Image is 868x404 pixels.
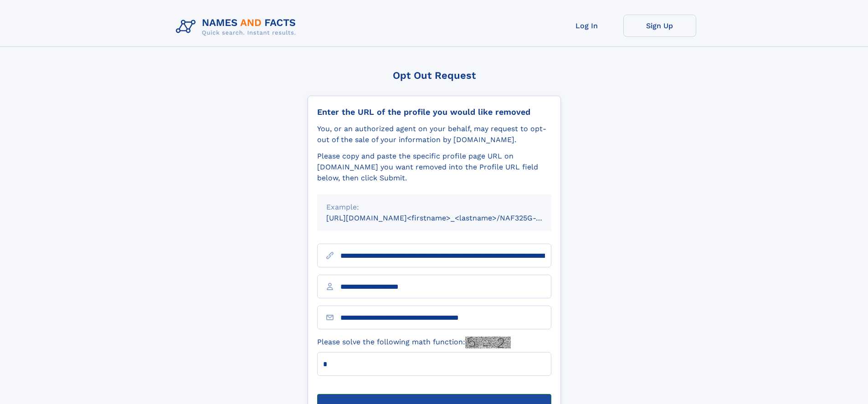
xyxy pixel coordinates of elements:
[317,151,551,184] div: Please copy and paste the specific profile page URL on [DOMAIN_NAME] you want removed into the Pr...
[317,107,551,117] div: Enter the URL of the profile you would like removed
[550,15,623,37] a: Log In
[326,202,542,213] div: Example:
[623,15,696,37] a: Sign Up
[326,214,569,222] small: [URL][DOMAIN_NAME]<firstname>_<lastname>/NAF325G-xxxxxxxx
[172,15,303,39] img: Logo Names and Facts
[317,337,511,348] label: Please solve the following math function:
[317,123,551,145] div: You, or an authorized agent on your behalf, may request to opt-out of the sale of your informatio...
[308,70,561,81] div: Opt Out Request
